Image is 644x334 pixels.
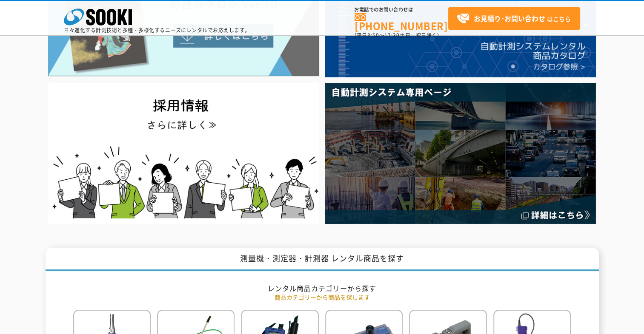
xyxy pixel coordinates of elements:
p: 日々進化する計測技術と多種・多様化するニーズにレンタルでお応えします。 [64,28,250,33]
p: 商品カテゴリーから商品を探します [73,293,571,302]
a: [PHONE_NUMBER] [355,13,448,31]
strong: お見積り･お問い合わせ [474,13,545,23]
span: はこちら [457,12,571,25]
span: (平日 ～ 土日、祝日除く) [355,31,439,39]
img: SOOKI recruit [48,83,319,224]
span: 8:50 [367,31,379,39]
h1: 測量機・測定器・計測器 レンタル商品を探す [46,248,599,271]
span: 17:30 [384,31,400,39]
span: お電話でのお問い合わせは [355,7,448,12]
h2: レンタル商品カテゴリーから探す [73,284,571,293]
img: 自動計測システム専用ページ [325,83,596,224]
a: お見積り･お問い合わせはこちら [448,7,580,30]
